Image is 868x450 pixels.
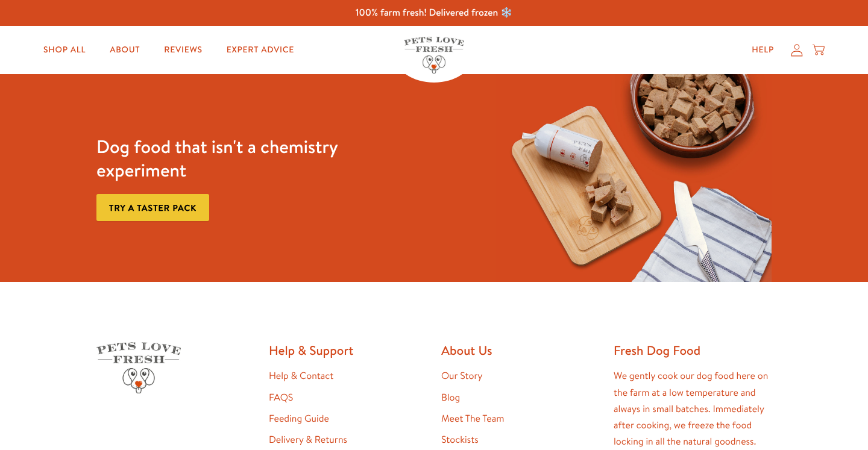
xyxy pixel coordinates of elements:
[34,38,95,62] a: Shop All
[217,38,304,62] a: Expert Advice
[441,433,479,446] a: Stockists
[96,342,181,393] img: Pets Love Fresh
[614,342,772,358] h2: Fresh Dog Food
[742,38,784,62] a: Help
[614,368,772,450] p: We gently cook our dog food here on the farm at a low temperature and always in small batches. Im...
[96,194,209,221] a: Try a taster pack
[154,38,212,62] a: Reviews
[269,412,329,425] a: Feeding Guide
[269,433,347,446] a: Delivery & Returns
[269,342,427,358] h2: Help & Support
[441,342,599,358] h2: About Us
[269,391,293,404] a: FAQS
[96,135,372,182] h3: Dog food that isn't a chemistry experiment
[100,38,149,62] a: About
[441,369,483,383] a: Our Story
[269,369,333,383] a: Help & Contact
[496,74,772,282] img: Fussy
[404,37,464,73] img: Pets Love Fresh
[441,391,460,404] a: Blog
[441,412,504,425] a: Meet The Team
